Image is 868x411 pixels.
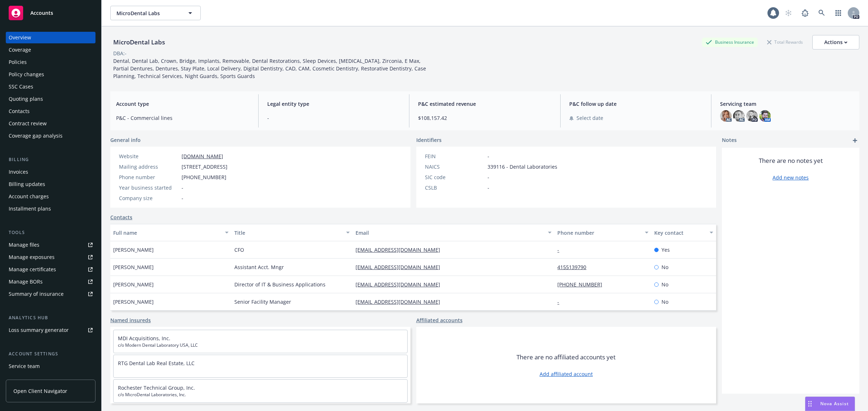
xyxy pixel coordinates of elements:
a: Quoting plans [6,93,95,105]
span: - [488,152,489,160]
a: Policy changes [6,69,95,80]
div: Policies [9,56,27,68]
div: Loss summary generator [9,324,69,336]
span: [STREET_ADDRESS] [182,163,227,170]
div: Service team [9,360,40,372]
span: No [661,298,668,306]
img: photo [720,110,732,122]
span: $108,157.42 [418,114,552,122]
a: Add affiliated account [540,370,593,378]
span: There are no notes yet [759,156,823,165]
a: Account charges [6,191,95,202]
span: Account type [116,100,250,108]
span: [PERSON_NAME] [113,281,154,288]
span: Nova Assist [820,401,849,407]
div: Business Insurance [702,38,758,47]
img: photo [759,110,771,122]
a: RTG Dental Lab Real Estate, LLC [118,360,195,367]
span: c/o Modern Dental Laboratory USA, LLC [118,342,403,349]
div: Key contact [654,229,705,237]
button: Actions [812,35,859,49]
span: - [267,114,401,122]
div: Contacts [9,105,30,117]
a: Search [814,6,829,20]
span: Select date [576,114,603,122]
div: Manage files [9,239,39,251]
span: Accounts [30,10,53,16]
a: Switch app [831,6,846,20]
a: [EMAIL_ADDRESS][DOMAIN_NAME] [356,246,446,253]
a: 4155139790 [557,264,592,271]
a: Contacts [6,105,95,117]
a: Loss summary generator [6,324,95,336]
a: [EMAIL_ADDRESS][DOMAIN_NAME] [356,298,446,305]
div: SIC code [425,173,485,181]
span: There are no affiliated accounts yet [516,353,616,362]
div: Invoices [9,166,28,178]
div: Year business started [119,184,179,191]
button: Key contact [651,224,716,241]
span: Senior Facility Manager [234,298,291,306]
div: Phone number [119,173,179,181]
span: Servicing team [720,100,854,108]
span: [PERSON_NAME] [113,298,154,306]
a: Service team [6,360,95,372]
span: MicroDental Labs [116,9,179,17]
a: Invoices [6,166,95,178]
div: Analytics hub [6,314,95,321]
img: photo [746,110,758,122]
a: Overview [6,32,95,43]
a: Billing updates [6,178,95,190]
a: Start snowing [781,6,796,20]
button: Email [353,224,554,241]
div: Email [356,229,544,237]
div: CSLB [425,184,485,191]
a: Coverage [6,44,95,56]
div: SSC Cases [9,81,33,92]
a: Summary of insurance [6,288,95,300]
div: Coverage [9,44,31,56]
a: [PHONE_NUMBER] [557,281,608,288]
button: Title [231,224,353,241]
span: Identifiers [416,136,442,144]
a: Contacts [110,213,132,221]
span: - [488,173,489,181]
span: P&C follow up date [569,100,703,108]
span: Assistant Acct. Mngr [234,263,284,271]
div: Overview [9,32,31,43]
button: Full name [110,224,231,241]
a: Contract review [6,118,95,129]
div: DBA: - [113,49,127,57]
div: Manage exposures [9,251,55,263]
a: Affiliated accounts [416,316,463,324]
div: Mailing address [119,163,179,170]
span: c/o MicroDental Laboratories, Inc. [118,391,403,398]
a: Installment plans [6,203,95,215]
div: Billing [6,156,95,163]
div: MicroDental Labs [110,38,168,47]
span: Open Client Navigator [13,387,67,395]
a: Manage certificates [6,264,95,275]
div: Manage BORs [9,276,43,287]
a: Manage exposures [6,251,95,263]
a: MDI Acquisitions, Inc. [118,335,170,342]
a: Coverage gap analysis [6,130,95,142]
span: - [182,194,183,202]
a: SSC Cases [6,81,95,92]
div: Phone number [557,229,641,237]
span: - [182,184,183,191]
span: CFO [234,246,244,254]
div: Full name [113,229,221,237]
span: Yes [661,246,670,254]
a: Manage files [6,239,95,251]
div: Total Rewards [763,38,807,47]
a: Sales relationships [6,373,95,384]
a: [EMAIL_ADDRESS][DOMAIN_NAME] [356,281,446,288]
a: Rochester Technical Group, Inc. [118,384,195,391]
div: Drag to move [805,397,814,411]
div: Coverage gap analysis [9,130,63,142]
div: Summary of insurance [9,288,64,300]
a: Report a Bug [798,6,812,20]
span: Dental, Dental Lab, Crown, Bridge, Implants, Removable, Dental Restorations, Sleep Devices, [MEDI... [113,57,427,79]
